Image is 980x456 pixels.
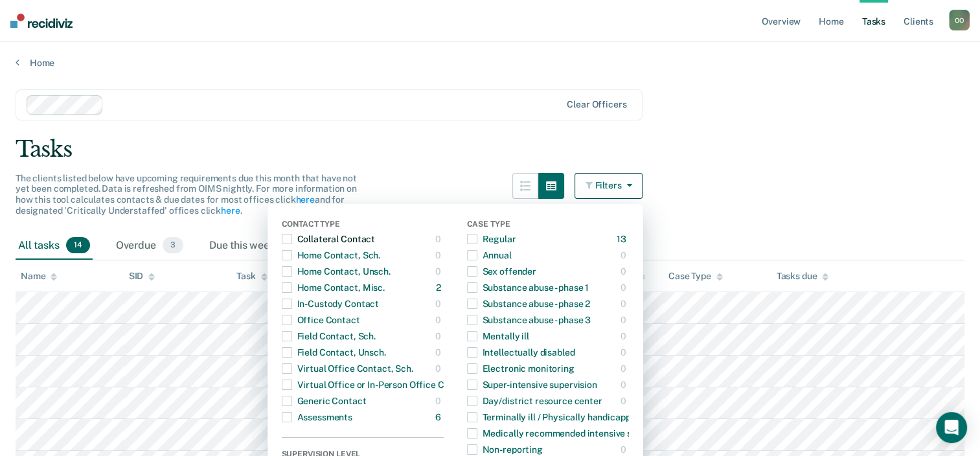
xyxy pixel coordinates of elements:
div: Case Type [467,220,629,231]
div: Clear officers [567,99,626,110]
div: Terminally ill / Physically handicapped [467,407,641,427]
div: 0 [435,229,444,249]
div: Home Contact, Unsch. [282,261,391,282]
div: 0 [621,374,629,395]
div: Tasks [16,136,964,163]
div: 0 [435,293,444,314]
div: Due this week0 [207,232,304,260]
div: Substance abuse - phase 1 [467,277,589,298]
div: 0 [621,261,629,282]
div: 0 [435,342,444,363]
div: Annual [467,245,512,266]
div: Virtual Office or In-Person Office Contact [282,374,472,395]
img: Recidiviz [10,14,73,28]
div: 13 [617,229,629,249]
span: 14 [66,237,90,254]
div: Overdue3 [113,232,186,260]
div: Generic Contact [282,391,367,411]
div: 0 [621,245,629,266]
div: Office Contact [282,310,360,330]
div: 0 [435,326,444,347]
a: here [221,205,240,216]
div: 0 [621,293,629,314]
div: 0 [435,261,444,282]
div: Home Contact, Sch. [282,245,380,266]
span: 3 [163,237,183,254]
div: Task [236,271,267,282]
div: Field Contact, Sch. [282,326,376,347]
a: here [295,194,314,205]
div: SID [129,271,155,282]
div: 0 [621,277,629,298]
div: 0 [621,326,629,347]
div: Sex offender [467,261,536,282]
div: Name [21,271,57,282]
span: The clients listed below have upcoming requirements due this month that have not yet been complet... [16,173,357,216]
div: O O [949,10,970,30]
div: Contact Type [282,220,444,231]
button: OO [949,10,970,30]
div: Regular [467,229,516,249]
div: 0 [435,245,444,266]
div: 0 [621,358,629,379]
div: 0 [621,391,629,411]
div: 0 [435,391,444,411]
a: Home [16,57,964,69]
div: Tasks due [776,271,828,282]
div: Mentally ill [467,326,529,347]
div: Substance abuse - phase 3 [467,310,591,330]
button: Filters [575,173,643,199]
div: Collateral Contact [282,229,375,249]
div: Intellectually disabled [467,342,575,363]
div: Day/district resource center [467,391,602,411]
div: Virtual Office Contact, Sch. [282,358,413,379]
div: Medically recommended intensive supervision [467,423,675,444]
div: Case Type [668,271,723,282]
div: Home Contact, Misc. [282,277,385,298]
div: 0 [435,310,444,330]
div: 0 [621,310,629,330]
div: Open Intercom Messenger [936,412,967,443]
div: Substance abuse - phase 2 [467,293,591,314]
div: Field Contact, Unsch. [282,342,386,363]
div: Super-intensive supervision [467,374,597,395]
div: 6 [435,407,444,427]
div: All tasks14 [16,232,93,260]
div: Electronic monitoring [467,358,575,379]
div: 0 [621,342,629,363]
div: Assessments [282,407,352,427]
div: In-Custody Contact [282,293,379,314]
div: 2 [436,277,444,298]
div: 0 [435,358,444,379]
